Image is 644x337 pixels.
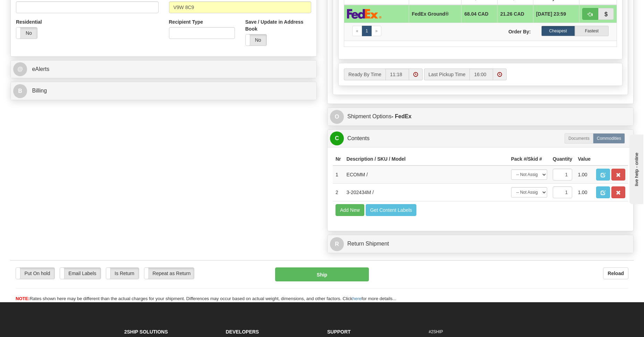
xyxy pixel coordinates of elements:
td: 68.04 CAD [461,5,497,23]
span: Billing [32,88,47,94]
span: » [375,29,378,33]
a: RReturn Shipment [330,237,631,251]
button: Reload [603,267,628,279]
label: Repeat as Return [144,268,194,279]
button: Add New [336,204,364,216]
button: Ship [275,267,368,281]
label: No [16,27,37,39]
span: B [13,84,27,98]
a: B Billing [13,84,314,98]
img: FedEx Express® [347,9,382,19]
td: FedEx Ground® [409,5,461,23]
label: Order By: [481,26,536,35]
td: 1.00 [575,166,593,184]
span: R [330,237,344,251]
label: Commodities [593,133,625,144]
label: Is Return [106,268,139,279]
label: Last Pickup Time [424,69,470,80]
label: Save / Update in Address Book [245,18,311,32]
td: ECOMM / [344,166,508,184]
label: Recipient Type [169,18,203,25]
span: NOTE: [16,296,29,301]
div: Rates shown here may be different than the actual charges for your shipment. Differences may occu... [10,296,634,302]
td: 3-202434M / [344,184,508,201]
b: Reload [608,271,624,276]
th: Quantity [550,153,575,166]
label: Fastest [575,26,609,36]
span: @ [13,62,27,76]
label: Ready By Time [344,69,385,80]
span: « [356,29,358,33]
th: Value [575,153,593,166]
span: C [330,131,344,145]
h6: #2SHIP [429,330,520,334]
th: Description / SKU / Model [344,153,508,166]
div: live help - online [5,6,64,11]
strong: - FedEx [391,113,412,119]
strong: Developers [226,329,259,335]
strong: 2Ship Solutions [124,329,168,335]
iframe: chat widget [628,133,643,204]
a: 1 [362,26,372,36]
label: Put On hold [16,268,54,279]
span: O [330,110,344,124]
a: OShipment Options- FedEx [330,110,631,124]
a: here [353,296,362,301]
span: eAlerts [32,66,49,72]
span: [DATE] 23:59 [536,10,566,17]
td: 21.26 CAD [497,5,533,23]
label: Email Labels [60,268,101,279]
label: Documents [565,133,593,144]
label: Cheapest [541,26,575,36]
th: Pack #/Skid # [508,153,550,166]
td: 1.00 [575,184,593,201]
button: Get Content Labels [366,204,417,216]
a: CContents [330,131,631,146]
td: 1 [333,166,344,184]
strong: Support [327,329,351,335]
td: 2 [333,184,344,201]
a: Previous [352,26,362,36]
a: @ eAlerts [13,62,314,77]
th: Nr [333,153,344,166]
a: Next [371,26,381,36]
label: No [246,34,266,46]
label: Residential [16,18,42,25]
